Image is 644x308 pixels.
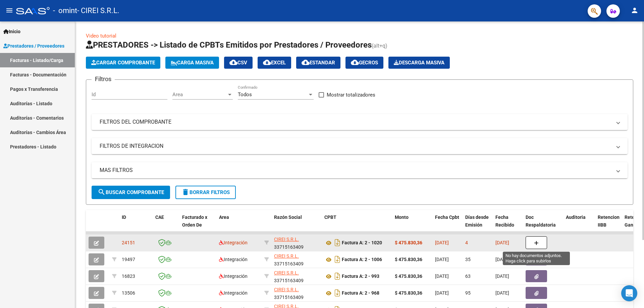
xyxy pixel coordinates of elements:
[322,210,392,240] datatable-header-cell: CPBT
[388,57,450,69] button: Descarga Masiva
[435,214,459,220] span: Fecha Cpbt
[122,290,135,296] span: 13506
[122,240,135,245] span: 24151
[91,60,155,66] span: Cargar Comprobante
[302,60,335,66] span: Estandar
[274,269,319,283] div: 33715163409
[495,240,509,245] span: [DATE]
[3,42,64,50] span: Prestadores / Proveedores
[274,253,299,259] span: CIREI S.R.L.
[432,210,463,240] datatable-header-cell: Fecha Cpbt
[219,273,248,279] span: Integración
[219,290,248,296] span: Integración
[100,142,611,150] mat-panel-title: FILTROS DE INTEGRACION
[333,288,342,298] i: Descargar documento
[274,270,299,275] span: CIREI S.R.L.
[493,210,523,240] datatable-header-cell: Fecha Recibido
[465,257,471,262] span: 35
[86,33,116,39] a: Video tutorial
[465,240,468,245] span: 4
[224,57,253,69] button: CSV
[345,57,383,69] button: Gecros
[495,214,514,228] span: Fecha Recibido
[122,257,135,262] span: 19497
[342,291,379,296] strong: Factura A: 2 - 968
[153,210,179,240] datatable-header-cell: CAE
[172,91,227,98] span: Area
[219,214,229,220] span: Area
[566,214,586,220] span: Auditoria
[631,6,639,14] mat-icon: person
[327,91,375,99] span: Mostrar totalizadores
[274,236,319,250] div: 33715163409
[100,167,611,174] mat-panel-title: MAS FILTROS
[171,60,214,66] span: Carga Masiva
[351,60,378,66] span: Gecros
[122,214,126,220] span: ID
[324,214,336,220] span: CPBT
[333,237,342,248] i: Descargar documento
[258,57,291,69] button: EXCEL
[175,186,236,199] button: Borrar Filtros
[465,273,471,279] span: 63
[435,240,449,245] span: [DATE]
[219,257,248,262] span: Integración
[229,60,247,66] span: CSV
[92,186,170,199] button: Buscar Comprobante
[274,237,299,242] span: CIREI S.R.L.
[395,257,422,262] strong: $ 475.830,36
[238,91,252,98] span: Todos
[216,210,262,240] datatable-header-cell: Area
[333,254,342,265] i: Descargar documento
[86,57,160,69] button: Cargar Comprobante
[495,273,509,279] span: [DATE]
[181,189,230,195] span: Borrar Filtros
[274,214,302,220] span: Razón Social
[271,210,322,240] datatable-header-cell: Razón Social
[595,210,622,240] datatable-header-cell: Retencion IIBB
[92,138,628,154] mat-expansion-panel-header: FILTROS DE INTEGRACION
[523,210,563,240] datatable-header-cell: Doc Respaldatoria
[392,210,432,240] datatable-header-cell: Monto
[182,214,207,228] span: Facturado x Orden De
[263,58,271,66] mat-icon: cloud_download
[333,271,342,282] i: Descargar documento
[342,240,382,246] strong: Factura A: 2 - 1020
[621,285,637,301] div: Open Intercom Messenger
[395,290,422,296] strong: $ 475.830,36
[435,273,449,279] span: [DATE]
[122,273,135,279] span: 16823
[274,287,299,292] span: CIREI S.R.L.
[395,240,422,245] strong: $ 475.830,36
[388,57,450,69] app-download-masive: Descarga masiva de comprobantes (adjuntos)
[179,210,216,240] datatable-header-cell: Facturado x Orden De
[119,210,153,240] datatable-header-cell: ID
[229,58,237,66] mat-icon: cloud_download
[5,6,13,14] mat-icon: menu
[155,214,164,220] span: CAE
[92,74,115,84] h3: Filtros
[435,290,449,296] span: [DATE]
[395,214,409,220] span: Monto
[263,60,286,66] span: EXCEL
[181,188,190,196] mat-icon: delete
[296,57,340,69] button: Estandar
[274,252,319,266] div: 33715163409
[495,257,509,262] span: [DATE]
[3,28,20,35] span: Inicio
[465,214,489,228] span: Días desde Emisión
[495,290,509,296] span: [DATE]
[98,188,106,196] mat-icon: search
[92,114,628,130] mat-expansion-panel-header: FILTROS DEL COMPROBANTE
[465,290,471,296] span: 95
[165,57,219,69] button: Carga Masiva
[351,58,359,66] mat-icon: cloud_download
[100,118,611,126] mat-panel-title: FILTROS DEL COMPROBANTE
[526,214,556,228] span: Doc Respaldatoria
[463,210,493,240] datatable-header-cell: Días desde Emisión
[77,3,119,18] span: - CIREI S.R.L.
[435,257,449,262] span: [DATE]
[342,274,379,279] strong: Factura A: 2 - 993
[372,43,387,49] span: (alt+q)
[274,286,319,300] div: 33715163409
